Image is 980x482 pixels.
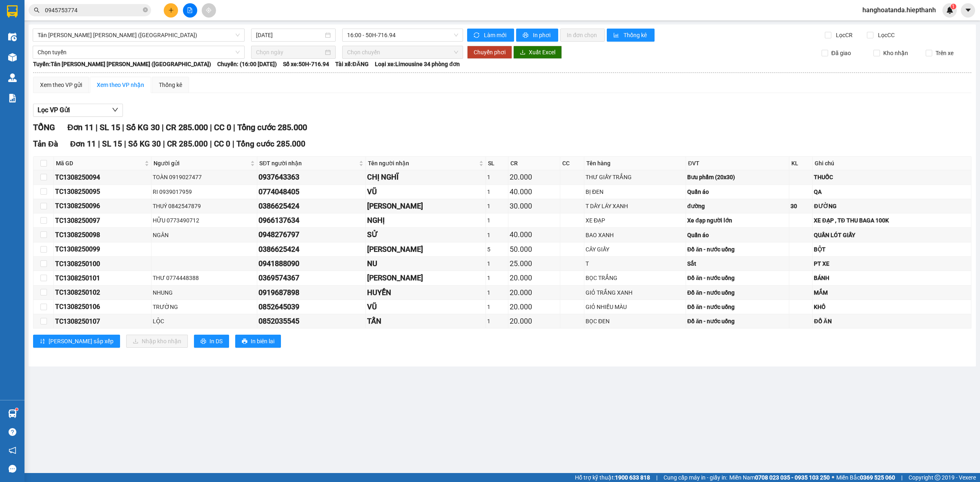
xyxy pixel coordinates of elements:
button: Lọc VP Gửi [33,104,123,117]
span: | [98,139,100,149]
span: Đơn 11 [67,122,94,132]
span: question-circle [9,428,16,436]
img: warehouse-icon [8,53,17,62]
td: NGHỊ [366,213,486,228]
th: KL [789,157,813,170]
span: Hỗ trợ kỹ thuật: [575,473,650,482]
span: Loại xe: Limousine 34 phòng đơn [375,60,460,69]
button: caret-down [961,3,975,18]
td: TC1308250094 [54,170,151,184]
span: | [232,139,234,149]
span: [PERSON_NAME] sắp xếp [49,337,114,346]
div: TRƯỜNG [153,302,256,311]
div: 0937643363 [258,171,364,183]
span: SL 15 [100,122,120,132]
span: message [9,465,16,473]
input: Tìm tên, số ĐT hoặc mã đơn [45,6,141,15]
div: Thống kê [159,80,182,89]
button: aim [202,3,216,18]
div: CÂY GIẤY [586,245,684,254]
span: CC 0 [214,139,230,149]
div: XE ĐẠP , TĐ THU BAGA 100K [814,216,969,225]
span: CC 0 [214,122,231,132]
span: Lọc VP Gửi [38,105,70,115]
td: TC1308250097 [54,213,151,228]
th: CC [560,157,584,170]
div: HUYỀN [367,287,484,298]
button: file-add [183,3,197,18]
div: TC1308250097 [55,215,150,226]
span: Mã GD [56,159,143,168]
div: 0386625424 [258,200,364,212]
span: TỔNG [33,122,55,132]
span: copyright [935,475,940,480]
div: [PERSON_NAME] [367,244,484,255]
span: | [233,122,235,132]
sup: 1 [16,408,18,411]
img: logo-vxr [7,5,18,18]
button: sort-ascending[PERSON_NAME] sắp xếp [33,335,120,348]
button: plus [164,3,178,18]
td: VŨ [366,300,486,314]
td: TC1308250098 [54,228,151,242]
div: NU [367,258,484,269]
span: printer [242,338,247,345]
td: SỬ [366,228,486,242]
td: 0966137634 [257,213,366,228]
span: hanghoatanda.hiepthanh [856,5,942,15]
span: Đã giao [828,49,854,58]
td: 0941888090 [257,257,366,271]
span: Số KG 30 [126,122,160,132]
span: In biên lai [251,337,274,346]
span: Lọc CC [875,31,896,40]
span: notification [9,446,16,454]
span: | [122,122,124,132]
div: đường [687,202,788,211]
div: NGHỊ [367,215,484,226]
div: KHÔ [814,302,969,311]
strong: 0369 525 060 [860,474,895,481]
span: bar-chart [613,32,620,39]
span: | [163,139,165,149]
div: Đồ ăn - nước uống [687,273,788,282]
div: Đồ ăn - nước uống [687,245,788,254]
div: [PERSON_NAME] [367,272,484,284]
div: TC1308250100 [55,259,150,269]
div: BỘT [814,245,969,254]
div: TC1308250107 [55,316,150,327]
span: ⚪️ [832,476,834,479]
div: 0941888090 [258,258,364,269]
div: 1 [487,187,507,196]
span: Chọn chuyến [347,46,458,58]
td: 0919687898 [257,286,366,300]
div: GIỎ NHIỀU MÀU [586,302,684,311]
div: THUÝ 0842547879 [153,202,256,211]
div: 1 [487,173,507,182]
span: Làm mới [484,31,508,40]
input: Chọn ngày [256,48,323,57]
td: TC1308250100 [54,257,151,271]
div: XE ĐẠP [586,216,684,225]
span: Đơn 11 [70,139,96,149]
button: bar-chartThống kê [607,29,655,42]
span: Xuất Excel [529,48,555,57]
span: | [210,122,212,132]
span: close-circle [143,7,148,12]
button: printerIn phơi [516,29,558,42]
div: T [586,259,684,268]
div: 40.000 [510,186,559,198]
span: Tổng cước 285.000 [237,122,307,132]
span: In phơi [533,31,552,40]
span: search [34,7,40,13]
div: Xem theo VP nhận [97,80,144,89]
span: Miền Nam [729,473,830,482]
div: Quần áo [687,231,788,240]
div: 40.000 [510,229,559,240]
td: 0386625424 [257,242,366,257]
button: Chuyển phơi [467,46,512,59]
td: 0774048405 [257,185,366,199]
div: ĐƯỜNG [814,202,969,211]
div: MẮM [814,288,969,297]
div: T DÂY LÁY XANH [586,202,684,211]
div: THƯ 0774448388 [153,273,256,282]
